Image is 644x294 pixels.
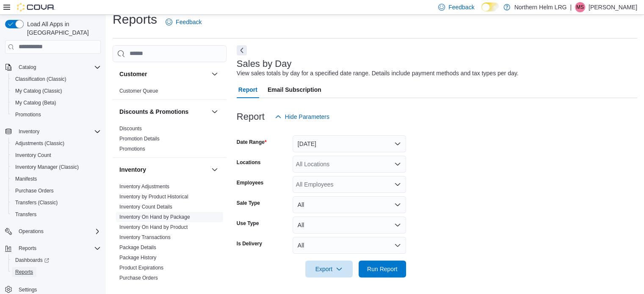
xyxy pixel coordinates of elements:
button: Promotions [8,109,104,121]
span: Classification (Classic) [15,76,66,82]
span: Purchase Orders [119,275,158,281]
span: Hide Parameters [285,113,329,121]
span: Feedback [448,3,474,11]
a: Promotions [119,146,145,152]
h3: Report [237,112,265,122]
span: Catalog [19,64,36,71]
span: Discounts [119,125,142,132]
button: Open list of options [394,161,401,168]
span: Catalog [15,62,101,72]
span: Product Expirations [119,264,163,271]
span: Report [238,81,257,98]
span: Adjustments (Classic) [12,138,101,148]
a: Inventory Adjustments [119,184,169,190]
label: Locations [237,159,261,166]
div: Customer [113,86,227,99]
a: Promotion Details [119,136,160,142]
h1: Reports [113,11,157,28]
span: Inventory [19,128,39,135]
a: Inventory On Hand by Package [119,214,190,220]
span: Operations [15,226,101,236]
span: Inventory Transactions [119,234,171,241]
button: Reports [8,266,104,278]
span: Inventory Count Details [119,203,172,210]
button: Open list of options [394,181,401,188]
a: Adjustments (Classic) [12,138,68,148]
a: Inventory Transactions [119,234,171,240]
span: Dark Mode [481,11,482,12]
button: My Catalog (Beta) [8,97,104,109]
a: Package Details [119,245,156,250]
span: Inventory Count [12,150,101,160]
button: Transfers (Classic) [8,197,104,209]
span: Promotions [119,146,145,152]
a: Discounts [119,126,142,132]
div: Monica Spina [575,2,585,12]
a: Transfers [12,209,40,220]
button: Transfers [8,209,104,220]
span: Dashboards [12,255,101,265]
span: Transfers [15,211,36,218]
span: Load All Apps in [GEOGRAPHIC_DATA] [24,20,101,37]
a: Inventory Manager (Classic) [12,162,82,172]
span: Customer Queue [119,88,158,94]
span: Promotions [12,110,101,120]
button: Customer [119,70,208,78]
button: Export [305,261,353,278]
span: Inventory [15,126,101,137]
span: Inventory Adjustments [119,183,169,190]
input: Dark Mode [481,3,499,11]
p: Northern Helm LRG [514,2,567,12]
a: Inventory On Hand by Product [119,224,188,230]
button: Customer [210,69,220,79]
button: Reports [2,242,104,254]
label: Is Delivery [237,240,262,247]
span: Reports [15,243,101,253]
button: Catalog [15,62,39,72]
span: My Catalog (Classic) [15,88,62,94]
span: Inventory On Hand by Package [119,214,190,220]
button: Next [237,45,247,55]
a: Dashboards [12,255,53,265]
a: Classification (Classic) [12,74,70,84]
span: Feedback [176,18,202,26]
h3: Customer [119,70,147,78]
span: Inventory Manager (Classic) [15,164,79,170]
span: Inventory On Hand by Product [119,224,188,231]
a: My Catalog (Classic) [12,86,66,96]
a: Inventory by Product Historical [119,194,188,200]
span: My Catalog (Beta) [15,99,56,106]
div: View sales totals by day for a specified date range. Details include payment methods and tax type... [237,69,519,78]
button: Run Report [359,261,406,278]
button: [DATE] [293,135,406,152]
span: MS [576,2,584,12]
span: Reports [19,245,36,252]
span: Export [310,261,348,278]
button: Inventory Manager (Classic) [8,161,104,173]
button: Inventory Count [8,149,104,161]
span: Promotions [15,111,41,118]
label: Use Type [237,220,259,227]
a: Product Expirations [119,265,163,271]
a: My Catalog (Beta) [12,98,60,108]
h3: Inventory [119,165,146,174]
img: Cova [17,3,55,11]
a: Manifests [12,174,40,184]
button: Reports [15,243,40,253]
button: Purchase Orders [8,185,104,197]
span: Reports [15,269,33,275]
button: Classification (Classic) [8,73,104,85]
button: All [293,237,406,254]
a: Transfers (Classic) [12,198,61,208]
p: | [570,2,572,12]
button: Inventory [210,165,220,175]
span: Package History [119,254,156,261]
span: Reports [12,267,101,277]
a: Promotions [12,110,44,120]
label: Date Range [237,139,267,146]
span: Package Details [119,244,156,251]
a: Purchase Orders [12,186,57,196]
a: Dashboards [8,254,104,266]
span: Transfers (Classic) [12,198,101,208]
p: [PERSON_NAME] [589,2,637,12]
